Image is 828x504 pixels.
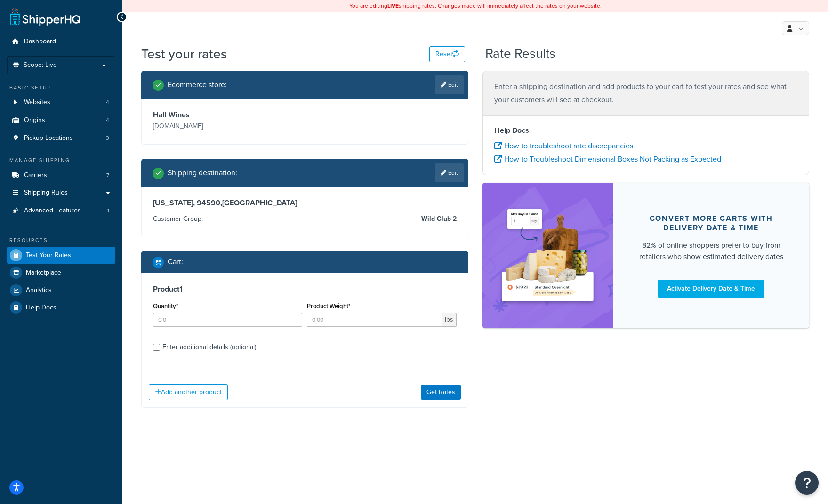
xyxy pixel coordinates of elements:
div: Enter additional details (optional) [162,341,256,354]
b: LIVE [387,1,399,10]
a: Websites4 [7,94,115,111]
span: lbs [442,313,457,327]
label: Product Weight* [307,302,350,309]
h3: Product 1 [153,285,457,294]
a: Origins4 [7,112,115,129]
a: Carriers7 [7,167,115,184]
h2: Ecommerce store : [168,81,227,89]
span: 4 [106,98,109,106]
button: Reset [429,46,465,62]
span: Help Docs [26,304,56,312]
span: 4 [106,116,109,124]
li: Pickup Locations [7,130,115,147]
label: Quantity* [153,302,178,309]
a: Advanced Features1 [7,202,115,219]
a: Help Docs [7,299,115,316]
span: Origins [24,116,45,124]
a: Shipping Rules [7,184,115,202]
button: Add another product [149,384,228,400]
div: Resources [7,236,115,244]
a: How to troubleshoot rate discrepancies [494,140,633,151]
span: Pickup Locations [24,134,73,142]
li: Carriers [7,167,115,184]
h2: Shipping destination : [168,169,237,177]
span: Marketplace [26,269,61,277]
span: Scope: Live [24,61,57,69]
h3: Hall Wines [153,110,302,120]
h1: Test your rates [141,45,227,63]
h2: Rate Results [485,47,555,61]
span: Shipping Rules [24,189,68,197]
input: 0.0 [153,313,302,327]
a: Edit [435,163,464,182]
a: Test Your Rates [7,247,115,264]
a: Edit [435,75,464,94]
img: feature-image-ddt-36eae7f7280da8017bfb280eaccd9c446f90b1fe08728e4019434db127062ab4.png [497,197,599,314]
input: 0.00 [307,313,442,327]
input: Enter additional details (optional) [153,344,160,351]
span: Test Your Rates [26,252,71,260]
button: Open Resource Center [795,471,819,495]
span: 7 [106,171,109,179]
h2: Cart : [168,258,183,266]
a: Analytics [7,282,115,299]
span: 1 [107,207,109,215]
span: Websites [24,98,50,106]
li: Websites [7,94,115,111]
a: Dashboard [7,33,115,50]
li: Origins [7,112,115,129]
div: Manage Shipping [7,156,115,164]
div: 82% of online shoppers prefer to buy from retailers who show estimated delivery dates [635,240,787,262]
span: 3 [106,134,109,142]
li: Advanced Features [7,202,115,219]
button: Get Rates [421,385,461,400]
div: Basic Setup [7,84,115,92]
span: Advanced Features [24,207,81,215]
span: Customer Group: [153,214,205,224]
h3: [US_STATE], 94590 , [GEOGRAPHIC_DATA] [153,198,457,208]
a: Activate Delivery Date & Time [658,280,764,298]
div: Convert more carts with delivery date & time [635,214,787,233]
span: Analytics [26,286,52,294]
p: Enter a shipping destination and add products to your cart to test your rates and see what your c... [494,80,798,106]
h4: Help Docs [494,125,798,136]
span: Wild Club 2 [419,213,457,225]
p: [DOMAIN_NAME] [153,120,302,133]
a: Pickup Locations3 [7,130,115,147]
span: Carriers [24,171,47,179]
span: Dashboard [24,38,56,46]
a: Marketplace [7,264,115,281]
a: How to Troubleshoot Dimensional Boxes Not Packing as Expected [494,154,721,164]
